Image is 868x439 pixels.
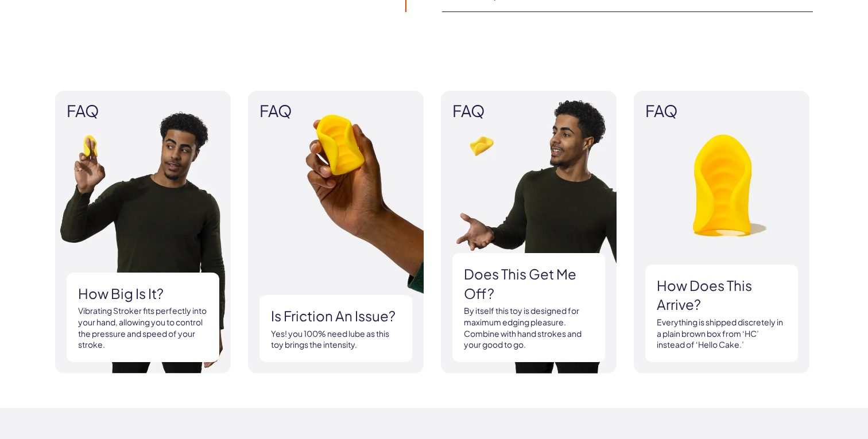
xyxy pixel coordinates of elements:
[67,102,219,120] span: FAQ
[78,284,208,304] h3: How big is it?
[645,102,798,120] span: FAQ
[78,305,208,350] p: Vibrating Stroker fits perfectly into your hand, allowing you to control the pressure and speed o...
[464,265,594,303] h3: Does this get me off?
[657,317,786,351] p: Everything is shipped discretely in a plain brown box from ‘HC’ instead of ‘Hello Cake.’
[271,328,401,351] p: Yes! you 100% need lube as this toy brings the intensity.
[452,102,605,120] span: FAQ
[657,276,786,314] h3: How does this arrive?
[259,102,412,120] span: FAQ
[271,306,401,326] h3: Is friction an issue?
[464,305,594,350] p: By itself this toy is designed for maximum edging pleasure. Combine with hand strokes and your go...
